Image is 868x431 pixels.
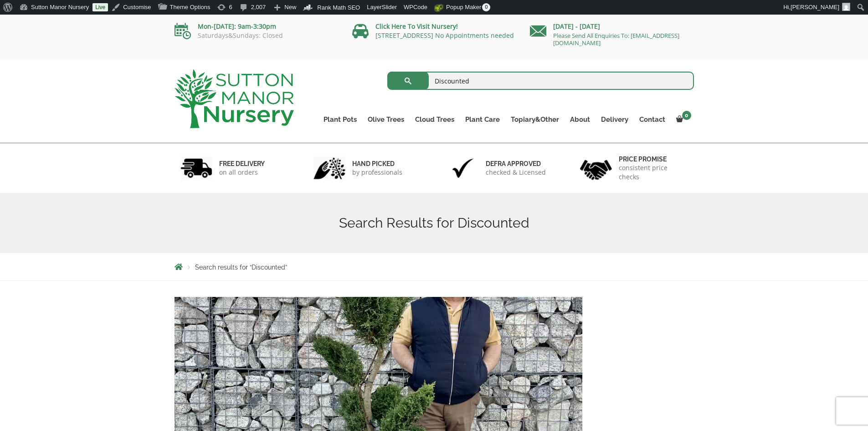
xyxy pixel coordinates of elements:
[175,215,694,231] h1: Search Results for Discounted
[375,31,514,40] a: [STREET_ADDRESS] No Appointments needed
[410,113,460,126] a: Cloud Trees
[352,168,402,177] p: by professionals
[634,113,671,126] a: Contact
[505,113,565,126] a: Topiary&Other
[180,156,212,180] img: 1.jpg
[580,154,612,182] img: 4.jpg
[362,113,410,126] a: Olive Trees
[318,113,362,126] a: Plant Pots
[482,3,490,11] span: 0
[313,156,345,180] img: 2.jpg
[530,21,694,32] p: [DATE] - [DATE]
[175,32,339,39] p: Saturdays&Sundays: Closed
[375,22,458,31] a: Click Here To Visit Nursery!
[195,264,287,271] span: Search results for “Discounted”
[486,168,546,177] p: checked & Licensed
[175,21,339,32] p: Mon-[DATE]: 9am-3:30pm
[352,160,402,168] h6: hand picked
[387,72,694,90] input: Search...
[317,4,360,11] span: Rank Math SEO
[175,69,294,128] img: logo
[460,113,505,126] a: Plant Care
[682,111,691,120] span: 0
[92,3,108,11] a: Live
[565,113,596,126] a: About
[486,160,546,168] h6: Defra approved
[619,163,688,182] p: consistent price checks
[619,155,688,163] h6: Price promise
[671,113,694,126] a: 0
[447,156,479,180] img: 3.jpg
[175,390,582,399] a: Castlewellan Gold Cloud Tree S Stem 1.70 M (Cupressocyparis Leylandi)
[553,31,679,47] a: Please Send All Enquiries To: [EMAIL_ADDRESS][DOMAIN_NAME]
[596,113,634,126] a: Delivery
[219,160,265,168] h6: FREE DELIVERY
[791,4,839,10] span: [PERSON_NAME]
[175,263,694,270] nav: Breadcrumbs
[219,168,265,177] p: on all orders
